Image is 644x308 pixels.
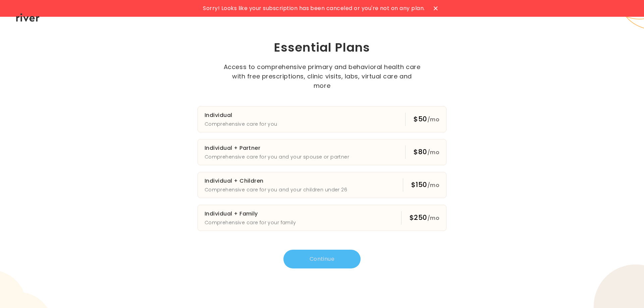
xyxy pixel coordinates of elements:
[414,114,439,124] div: $50
[427,148,439,156] span: /mo
[205,209,296,219] h3: Individual + Family
[198,139,446,165] button: Individual + PartnerComprehensive care for you and your spouse or partner$80/mo
[427,116,439,123] span: /mo
[427,181,439,189] span: /mo
[205,153,349,161] p: Comprehensive care for you and your spouse or partner
[205,143,349,153] h3: Individual + Partner
[205,176,347,186] h3: Individual + Children
[283,250,361,268] button: Continue
[205,219,296,227] p: Comprehensive care for your family
[223,62,421,90] p: Access to comprehensive primary and behavioral health care with free prescriptions, clinic visits...
[198,172,446,198] button: Individual + ChildrenComprehensive care for you and your children under 26$150/mo
[198,106,446,132] button: IndividualComprehensive care for you$50/mo
[205,111,277,120] h3: Individual
[410,213,439,223] div: $250
[414,147,439,157] div: $80
[205,186,347,194] p: Comprehensive care for you and your children under 26
[205,120,277,128] p: Comprehensive care for you
[166,40,478,56] h1: Essential Plans
[411,180,439,190] div: $150
[427,214,439,222] span: /mo
[198,205,446,231] button: Individual + FamilyComprehensive care for your family$250/mo
[203,4,425,13] span: Sorry! Looks like your subscription has been canceled or you're not on any plan.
